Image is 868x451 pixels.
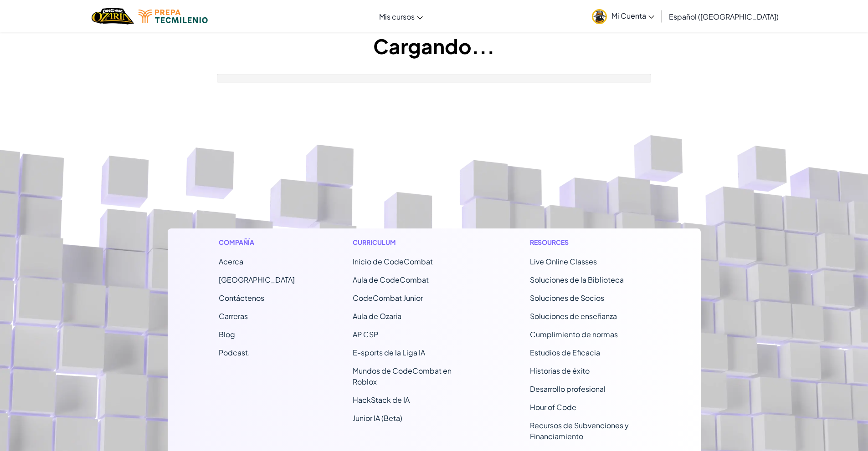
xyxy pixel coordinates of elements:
[530,384,606,394] a: Desarrollo profesional
[592,9,607,24] img: avatar
[587,2,659,30] a: Mi Cuenta
[353,257,433,266] span: Inicio de CodeCombat
[139,10,208,23] img: Tecmilenio logo
[353,366,452,386] a: Mundos de CodeCombat en Roblox
[92,7,134,25] a: Ozaria by CodeCombat logo
[353,329,378,339] a: AP CSP
[530,348,600,357] a: Estudios de Eficacia
[219,329,235,339] a: Blog
[664,4,783,29] a: Español ([GEOGRAPHIC_DATA])
[375,4,427,29] a: Mis cursos
[353,275,429,284] a: Aula de CodeCombat
[92,7,134,25] img: Home
[353,348,425,357] a: E-sports de la Liga IA
[669,12,779,21] span: Español ([GEOGRAPHIC_DATA])
[530,257,597,266] a: Live Online Classes
[219,348,250,357] a: Podcast.
[353,395,410,405] a: HackStack de IA
[219,238,295,247] h1: Compañía
[353,293,423,303] a: CodeCombat Junior
[219,257,243,266] a: Acerca
[379,12,415,21] span: Mis cursos
[219,293,264,303] span: Contáctenos
[530,238,650,247] h1: Resources
[530,366,590,375] a: Historias de éxito
[611,11,654,20] span: Mi Cuenta
[353,413,402,423] a: Junior IA (Beta)
[353,238,473,247] h1: Curriculum
[219,275,295,284] a: [GEOGRAPHIC_DATA]
[530,293,604,303] a: Soluciones de Socios
[219,311,248,321] a: Carreras
[530,275,624,284] a: Soluciones de la Biblioteca
[530,329,618,339] a: Cumplimiento de normas
[530,311,617,321] a: Soluciones de enseñanza
[353,311,401,321] a: Aula de Ozaria
[530,421,629,441] a: Recursos de Subvenciones y Financiamiento
[530,402,576,412] a: Hour of Code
